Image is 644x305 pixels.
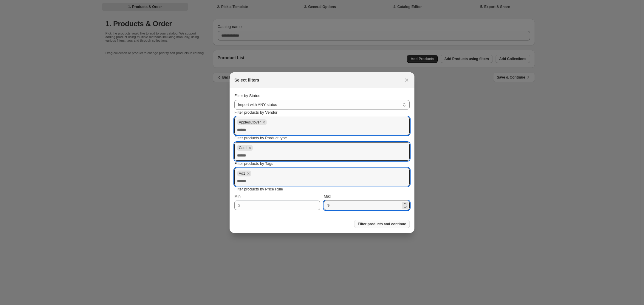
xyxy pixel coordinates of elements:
span: Filter products by Vendor [234,110,278,115]
span: Filter products by Product type [234,136,287,140]
span: Filter products by Tags [234,161,273,166]
span: Max [324,194,331,198]
span: Card [239,146,247,150]
span: Apple&Clover [239,120,261,124]
span: $ [327,203,329,207]
span: Filter by Status [234,93,260,98]
h2: Select filters [234,77,259,83]
span: Vd1 [239,171,245,176]
p: Filter products by Price Rule [234,186,410,192]
span: $ [238,203,240,207]
button: Filter products and continue [354,220,410,228]
span: Filter products and continue [358,222,406,226]
span: Min [234,194,241,198]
